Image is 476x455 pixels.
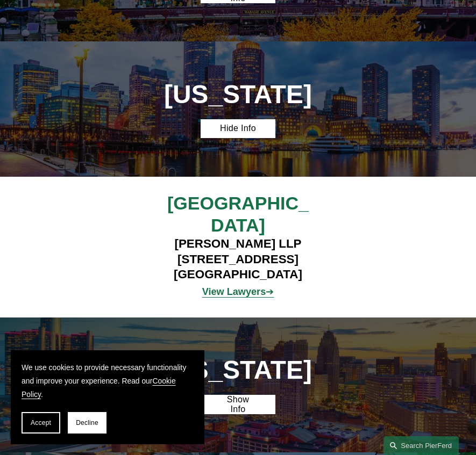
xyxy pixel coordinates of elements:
a: View Lawyers➔ [202,286,274,297]
strong: View Lawyers [202,286,266,297]
p: We use cookies to provide necessary functionality and improve your experience. Read our . [22,361,194,401]
h1: [US_STATE] [145,80,331,110]
span: Accept [31,419,51,427]
span: [GEOGRAPHIC_DATA] [167,193,309,235]
section: Cookie banner [11,350,204,444]
a: Hide Info [201,119,275,139]
button: Accept [22,412,60,434]
span: ➔ [202,286,274,297]
span: Decline [76,419,98,427]
button: Decline [68,412,106,434]
a: Cookie Policy [22,377,176,399]
a: Search this site [383,436,459,455]
a: Show Info [201,395,275,414]
h4: [PERSON_NAME] LLP [STREET_ADDRESS] [GEOGRAPHIC_DATA] [145,236,331,282]
h1: [US_STATE] [164,356,312,385]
